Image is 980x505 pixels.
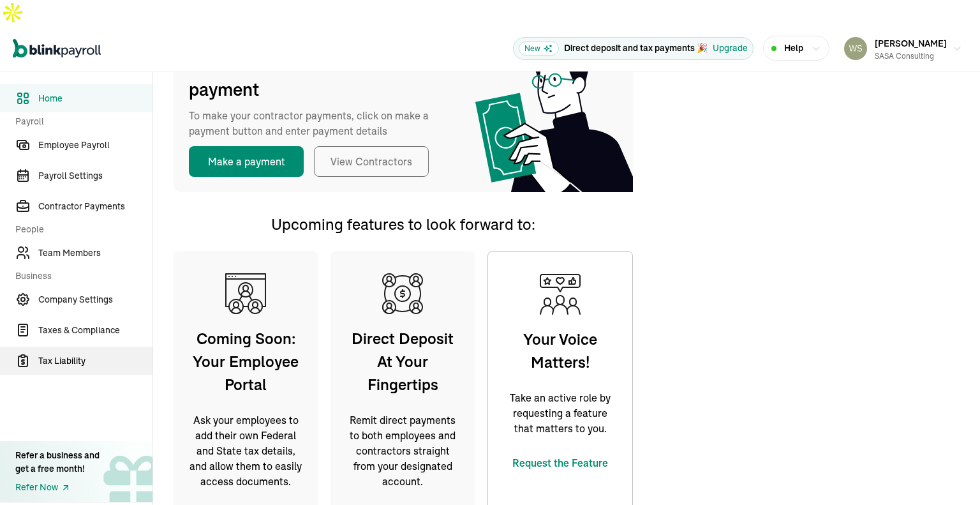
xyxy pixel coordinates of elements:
[271,215,535,234] span: Upcoming features to look forward to:
[916,444,980,505] iframe: Chat Widget
[875,50,947,62] div: SASA Consulting
[13,30,101,67] nav: Global
[188,412,303,489] span: Ask your employees to add their own Federal and State tax details, and allow them to easily acces...
[839,33,967,64] button: [PERSON_NAME]SASA Consulting
[38,200,152,213] span: Contractor Payments
[345,327,460,396] span: Direct Deposit At Your Fingertips
[713,41,748,55] button: Upgrade
[15,115,145,128] span: Payroll
[189,146,304,177] button: Make a payment
[38,324,152,337] span: Taxes & Compliance
[38,169,152,183] span: Payroll Settings
[345,412,460,489] span: Remit direct payments to both employees and contractors straight from your designated account.
[15,269,145,283] span: Business
[15,481,100,494] a: Refer Now
[503,390,618,436] span: Take an active role by requesting a feature that matters to you.
[564,41,708,55] p: Direct deposit and tax payments 🎉
[38,139,152,152] span: Employee Payroll
[38,293,152,306] span: Company Settings
[15,223,145,236] span: People
[15,449,100,476] div: Refer a business and get a free month!
[875,38,947,49] span: [PERSON_NAME]
[503,455,618,471] span: Request the Feature
[38,92,152,105] span: Home
[38,246,152,260] span: Team Members
[189,108,444,139] span: To make your contractor payments, click on make a payment button and enter payment details
[519,41,559,56] span: New
[188,327,303,396] span: Coming Soon: Your Employee Portal
[784,41,803,55] span: Help
[503,328,618,373] span: Your Voice Matters!
[189,49,444,103] span: Make a 1099 contractor payment
[314,146,429,177] button: View Contractors
[38,354,152,368] span: Tax Liability
[763,36,829,61] button: Help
